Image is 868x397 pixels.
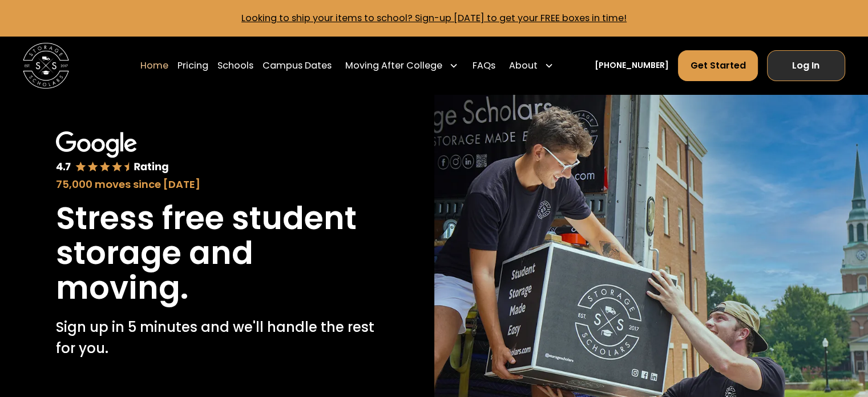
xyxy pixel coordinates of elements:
a: [PHONE_NUMBER] [595,59,669,71]
a: Get Started [678,50,757,81]
a: FAQs [472,50,495,82]
a: Home [140,50,168,82]
div: About [504,50,558,82]
div: About [509,59,538,73]
div: Moving After College [345,59,442,73]
a: Pricing [177,50,208,82]
a: home [23,43,69,89]
a: Schools [217,50,253,82]
a: Campus Dates [263,50,332,82]
img: Storage Scholars main logo [23,43,69,89]
p: Sign up in 5 minutes and we'll handle the rest for you. [56,317,378,359]
div: Moving After College [341,50,463,82]
a: Looking to ship your items to school? Sign-up [DATE] to get your FREE boxes in time! [241,11,627,25]
a: Log In [767,50,845,81]
h1: Stress free student storage and moving. [56,201,378,306]
img: Google 4.7 star rating [56,131,168,175]
div: 75,000 moves since [DATE] [56,177,378,192]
